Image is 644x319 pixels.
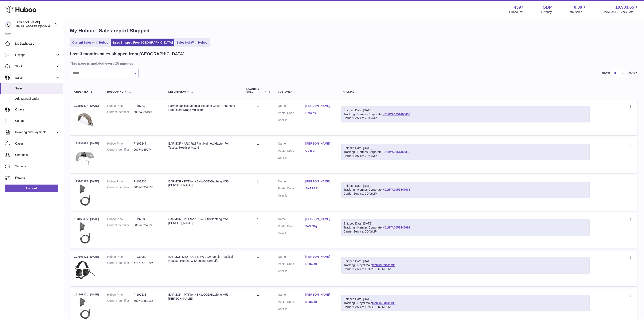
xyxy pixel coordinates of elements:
[305,300,333,304] a: Bt152dn
[242,175,274,211] td: 1
[602,71,610,75] label: Show
[242,100,274,135] td: 1
[344,116,587,120] div: Carrier Service: 2DAYMP
[74,185,95,206] img: $_1.JPG
[111,39,174,46] a: Sales Shipped From [GEOGRAPHIC_DATA]
[168,142,238,150] div: EARMOR - ARC Rail Fast Helmet Adapter For Tactical Headset M11-1
[74,90,88,93] span: Order No
[543,4,552,10] strong: GBP
[344,192,587,196] div: Carrier Service: 2DAYMP
[278,156,305,160] dt: User Id
[278,293,305,298] dt: Name
[278,186,305,191] dt: Postal Code
[305,111,333,115] a: Co62hx
[70,61,636,66] h3: This page is updated every 15 minutes
[168,179,238,187] div: EARMOR - PTT for KENWOOD/Baofeng M51-[PERSON_NAME]
[74,222,95,243] img: $_1.JPG
[15,176,60,180] span: Returns
[382,188,410,191] a: H01HYA0051447036
[70,51,184,57] h2: Last 3 months sales shipped from [GEOGRAPHIC_DATA]
[5,21,11,28] img: drumnnbass@gmail.com
[278,307,305,311] dt: User Id
[278,104,305,109] dt: Name
[168,255,238,263] div: EARMOR M32 PLUS NEW 2024 Version Tactical Headset Hunting & Shooting Earmuffs
[341,257,590,274] div: Tracking - Royal Mail:
[134,179,160,183] dd: P-197238
[603,4,639,14] a: 10,903.65 AVAILABLE Stock Total
[341,219,590,236] div: Tracking - Hermes Corporate:
[305,142,333,146] a: [PERSON_NAME]
[15,76,55,80] span: Sales
[107,104,134,108] dt: Huboo P no
[344,184,587,188] div: Shipped Date: [DATE]
[514,4,523,10] strong: 4397
[305,149,333,153] a: Co46br
[305,293,333,297] a: [PERSON_NAME]
[107,185,134,189] dt: Current identifier
[278,262,305,267] dt: Postal Code
[341,182,590,198] div: Tracking - Hermes Corporate:
[134,261,160,265] dd: 671716210795
[15,53,55,57] span: Listings
[15,42,60,46] span: My Dashboard
[242,137,274,173] td: 1
[74,217,99,221] div: 123168366 | [DATE]
[278,111,305,116] dt: Postal Code
[278,300,305,305] dt: Postal Code
[70,27,637,34] h1: My Huboo - Sales report Shipped
[74,147,95,168] img: $_12.PNG
[15,164,60,168] span: Settings
[74,260,95,281] img: $_1.JPG
[341,106,590,123] div: Tracking - Hermes Corporate:
[305,262,333,266] a: Bt152dn
[278,217,305,222] dt: Name
[74,255,99,259] div: 123168322 | [DATE]
[107,217,134,221] dt: Huboo P no
[344,297,587,301] div: Shipped Date: [DATE]
[168,90,186,93] span: Description
[341,90,590,93] div: Tracking
[344,259,587,263] div: Shipped Date: [DATE]
[168,293,238,301] div: EARMOR - PTT for KENWOOD/Baofeng M51-[PERSON_NAME]
[134,148,160,152] dd: 600740352744
[246,88,263,93] span: Quantity Sold
[134,299,160,303] dd: 600740352133
[382,113,410,116] a: H01HYA0051465438
[278,231,305,235] dt: User Id
[107,261,134,265] dt: Current identifier
[74,104,99,108] div: 123181487 | [DATE]
[175,39,209,46] a: Sales Not With Huboo
[305,179,333,183] a: [PERSON_NAME]
[107,223,134,227] dt: Current identifier
[16,25,62,28] span: [EMAIL_ADDRESS][DOMAIN_NAME]
[344,222,587,226] div: Shipped Date: [DATE]
[615,4,634,10] span: 10,903.65
[242,251,274,286] td: 1
[574,4,582,10] span: 0.00
[134,293,160,297] dd: P-197238
[134,104,160,108] dd: P-197242
[344,305,587,309] div: Carrier Service: TRACKED48MPHV
[344,108,587,112] div: Shipped Date: [DATE]
[15,153,60,157] span: Channels
[134,110,160,114] dd: 600740351990
[278,224,305,229] dt: Postal Code
[344,230,587,234] div: Carrier Service: 2DAYMP
[341,144,590,160] div: Tracking - Hermes Corporate:
[15,142,60,146] span: Cases
[15,119,60,123] span: Usage
[278,269,305,273] dt: User Id
[15,86,60,90] span: Sales
[134,142,160,146] dd: P-197247
[628,71,637,75] span: entries
[278,194,305,198] dt: User Id
[15,130,55,134] span: Invoicing and Payments
[74,298,95,319] img: $_1.JPG
[305,104,333,108] a: [PERSON_NAME]
[71,39,110,46] a: Current Sales with Huboo
[278,255,305,260] dt: Name
[372,301,395,305] a: OZ098703641GB
[382,226,410,229] a: H01HYA0051446692
[242,213,274,249] td: 1
[107,179,134,183] dt: Huboo P no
